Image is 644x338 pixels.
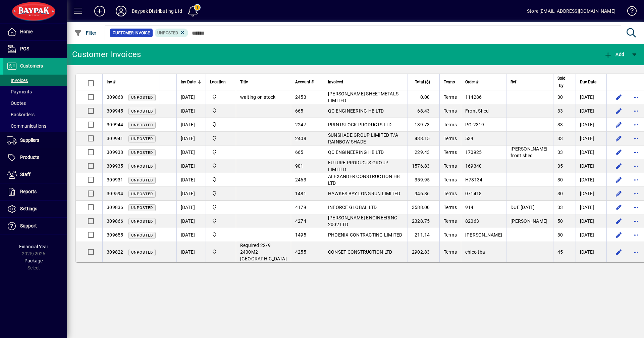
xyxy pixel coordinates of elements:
span: Terms [444,136,457,141]
span: PHOENIX CONTRACTING LIMITED [328,232,402,238]
button: More options [631,174,642,185]
span: 30 [557,94,563,100]
td: [DATE] [576,132,606,145]
td: [DATE] [576,145,606,159]
button: Filter [72,27,98,39]
span: Terms [444,191,457,196]
span: Order # [465,78,478,86]
span: 33 [557,122,563,127]
button: Edit [613,229,624,240]
span: 309836 [107,205,123,210]
span: Unposted [131,206,153,210]
span: 170925 [465,150,482,155]
span: Terms [444,218,457,224]
td: 2328.75 [408,214,439,228]
span: 2408 [295,136,306,141]
span: PRINTSTOCK PRODUCTS LTD [328,122,392,127]
span: 309822 [107,249,123,255]
span: 1495 [295,232,306,238]
span: Customer Invoice [113,30,150,36]
span: QC ENGINEERING HB LTD [328,150,384,155]
span: Products [20,155,39,160]
span: 114286 [465,94,482,100]
div: Inv Date [181,78,202,86]
span: Unposted [131,123,153,127]
span: Terms [444,78,455,86]
span: Unposted [131,178,153,182]
div: Ref [511,78,549,86]
span: Backorders [7,112,35,117]
a: Quotes [3,97,67,109]
span: Unposted [131,233,153,238]
span: Suppliers [20,137,39,143]
button: More options [631,247,642,257]
span: Baypak - Onekawa [210,248,232,256]
button: More options [631,161,642,171]
span: Quotes [7,100,26,106]
span: 4179 [295,205,306,210]
span: Home [20,29,33,34]
span: 309945 [107,108,123,114]
span: 309594 [107,191,123,196]
span: Terms [444,177,457,182]
span: Reports [20,189,37,194]
span: 309935 [107,163,123,169]
span: 309941 [107,136,123,141]
span: SUNSHADE GROUP LIMITED T/A RAINBOW SHADE [328,132,398,144]
td: [DATE] [576,118,606,132]
span: Unposted [131,164,153,169]
button: Edit [613,92,624,102]
span: chico tba [465,249,485,255]
span: Unposted [131,250,153,255]
span: Baypak - Onekawa [210,162,232,170]
span: 50 [557,218,563,224]
span: Unposted [131,151,153,155]
span: 2247 [295,122,306,127]
a: Invoices [3,75,67,86]
div: Customer Invoices [72,49,141,60]
span: Invoiced [328,78,343,86]
a: Products [3,149,67,166]
td: [DATE] [176,118,206,132]
span: HAWKES BAY LONGRUN LIMITED [328,191,400,196]
td: [DATE] [576,159,606,173]
span: Required 22/9 2400M2 [GEOGRAPHIC_DATA] [240,243,287,261]
td: 946.86 [408,187,439,201]
span: Support [20,223,37,228]
span: Terms [444,163,457,169]
div: Baypak Distributing Ltd [132,6,182,16]
span: 1481 [295,191,306,196]
span: Unposted [131,219,153,224]
span: 901 [295,163,304,169]
span: Inv Date [181,78,196,86]
span: Due Date [580,78,596,86]
span: Baypak - Onekawa [210,135,232,142]
span: [PERSON_NAME]- front shed [511,146,549,158]
a: POS [3,41,67,57]
button: Profile [110,5,132,17]
span: 309938 [107,150,123,155]
td: [DATE] [576,90,606,104]
span: INFORCE GLOBAL LTD [328,205,377,210]
span: 169340 [465,163,482,169]
span: CONSET CONSTRUCTION LTD [328,249,392,255]
span: 33 [557,205,563,210]
span: Terms [444,108,457,114]
td: [DATE] [576,201,606,214]
td: [DATE] [176,201,206,214]
td: 359.95 [408,173,439,187]
span: Filter [74,30,97,36]
td: [DATE] [176,242,206,262]
span: Terms [444,249,457,255]
span: Terms [444,232,457,238]
a: Backorders [3,109,67,120]
span: 4274 [295,218,306,224]
button: More options [631,133,642,144]
span: Baypak - Onekawa [210,149,232,156]
button: More options [631,202,642,213]
span: Unposted [131,95,153,100]
div: Order # [465,78,502,86]
button: Edit [613,247,624,257]
a: Home [3,24,67,40]
span: Payments [7,89,32,94]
